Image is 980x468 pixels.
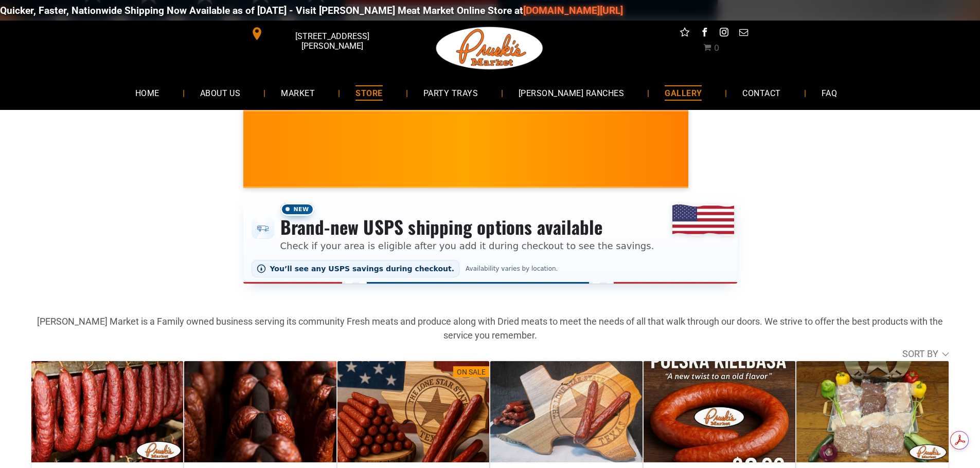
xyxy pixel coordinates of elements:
a: New Polska Kielbasa [644,361,795,462]
a: Beef Stick with Jalapeños and Cheese [490,361,642,462]
span: You’ll see any USPS savings during checkout. [270,265,455,273]
a: MARKET [265,79,330,106]
h3: Brand-new USPS shipping options available [280,216,654,238]
a: instagram [717,26,730,42]
a: HOME [120,79,175,106]
span: 0 [714,43,719,53]
a: email [737,26,750,42]
a: ABOUT US [185,79,256,106]
a: PARTY TRAYS [408,79,493,106]
a: 10 lb Seniors &amp; Singles Bundles [796,361,948,462]
a: [PERSON_NAME] RANCHES [503,79,639,106]
a: FAQ [806,79,852,106]
span: [PERSON_NAME] MARKET [684,156,886,173]
span: [STREET_ADDRESS][PERSON_NAME] [265,26,398,56]
strong: [PERSON_NAME] Market is a Family owned business serving its community Fresh meats and produce alo... [37,316,943,341]
a: [STREET_ADDRESS][PERSON_NAME] [243,26,401,42]
a: Dried Sausage - 6 Rings [31,361,183,462]
div: Shipping options announcement [243,196,737,284]
p: Check if your area is eligible after you add it during checkout to see the savings. [280,239,654,253]
a: STORE [340,79,398,106]
a: [DOMAIN_NAME][URL] [520,5,619,16]
span: New [280,203,314,216]
div: On Sale [457,367,486,378]
img: Pruski-s+Market+HQ+Logo2-1920w.png [434,21,545,76]
a: facebook [698,26,711,42]
span: GALLERY [665,85,702,100]
span: Availability varies by location. [464,265,560,272]
a: GALLERY [649,79,717,106]
a: CONTACT [727,79,796,106]
a: Kielbasa Dried Polish Sausage (Small Batch) [184,361,336,462]
a: On SaleOriginal Beef Sticks #1 [337,361,489,462]
a: Social network [678,26,691,42]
